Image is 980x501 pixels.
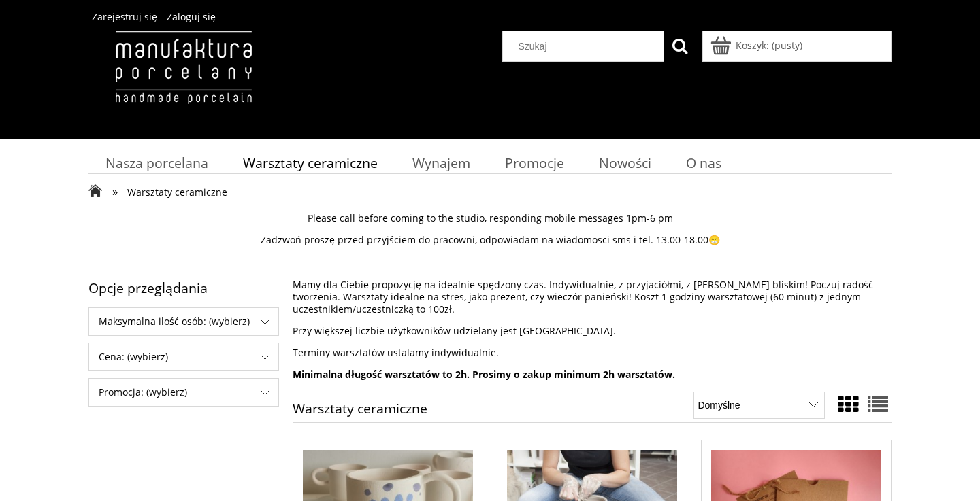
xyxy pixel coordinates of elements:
a: Nasza porcelana [88,150,226,176]
span: Koszyk: [736,39,769,52]
h1: Warsztaty ceramiczne [293,402,427,422]
span: Opcje przeglądania [88,276,279,300]
p: Mamy dla Ciebie propozycję na idealnie spędzony czas. Indywidualnie, z przyjaciółmi, z [PERSON_NA... [293,279,892,315]
p: Terminy warsztatów ustalamy indywidualnie. [293,347,892,359]
span: Warsztaty ceramiczne [127,186,227,198]
a: Widok pełny [868,390,888,418]
a: Widok ze zdjęciem [838,390,858,418]
span: » [112,184,118,199]
span: Promocje [505,154,564,172]
button: Szukaj [664,31,696,62]
p: Przy większej liczbie użytkowników udzielany jest [GEOGRAPHIC_DATA]. [293,325,892,337]
p: Please call before coming to the studio, responding mobile messages 1pm-6 pm [88,212,892,224]
a: Zaloguj się [167,10,216,23]
span: Nasza porcelana [105,154,208,172]
div: Filtruj [88,343,279,371]
span: Cena: (wybierz) [89,343,278,370]
select: Sortuj wg [693,392,825,419]
strong: Minimalna długość warsztatów to 2h. Prosimy o zakup minimum 2h warsztatów. [293,368,675,381]
input: Szukaj w sklepie [508,31,665,61]
span: Warsztaty ceramiczne [243,154,378,172]
a: O nas [669,150,739,176]
a: Zarejestruj się [92,10,157,23]
div: Filtruj [88,307,279,336]
b: (pusty) [772,39,802,52]
p: Zadzwoń proszę przed przyjściem do pracowni, odpowiadam na wiadomosci sms i tel. 13.00-18.00😁 [88,234,892,246]
span: Promocja: (wybierz) [89,379,278,406]
a: Warsztaty ceramiczne [226,150,395,176]
a: Wynajem [395,150,488,176]
span: Wynajem [412,154,470,172]
span: Maksymalna ilość osób: (wybierz) [89,308,278,335]
div: Filtruj [88,378,279,407]
a: Promocje [488,150,582,176]
span: Nowości [599,154,651,172]
a: Nowości [582,150,669,176]
a: Produkty w koszyku 0. Przejdź do koszyka [713,39,802,52]
span: O nas [686,154,721,172]
img: Manufaktura Porcelany [88,31,278,133]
